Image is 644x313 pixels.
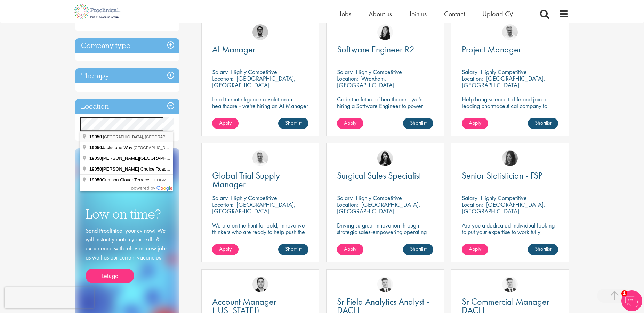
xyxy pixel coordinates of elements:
[409,9,427,18] a: Join us
[481,194,527,202] p: Highly Competitive
[528,118,558,129] a: Shortlist
[502,277,518,292] img: Nicolas Daniel
[482,9,513,18] a: Upload CV
[337,244,363,255] a: Apply
[89,156,224,161] span: [PERSON_NAME][GEOGRAPHIC_DATA][PERSON_NAME]
[403,118,433,129] a: Shortlist
[337,200,420,215] p: [GEOGRAPHIC_DATA], [GEOGRAPHIC_DATA]
[212,200,233,208] span: Location:
[462,222,558,242] p: Are you a dedicated individual looking to put your expertise to work fully flexibly in a remote p...
[337,45,433,54] a: Software Engineer R2
[403,244,433,255] a: Shortlist
[337,96,433,122] p: Code the future of healthcare - we're hiring a Software Engineer to power innovation and precisio...
[103,135,227,139] span: [GEOGRAPHIC_DATA], [GEOGRAPHIC_DATA], [GEOGRAPHIC_DATA]
[337,222,433,248] p: Driving surgical innovation through strategic sales-empowering operating rooms with cutting-edge ...
[89,177,150,182] span: Crimson Clover Terrace
[502,150,518,166] img: Heidi Hennigan
[356,68,402,76] p: Highly Competitive
[339,9,351,18] a: Jobs
[212,244,239,255] a: Apply
[212,118,239,129] a: Apply
[377,277,393,292] img: Nicolas Daniel
[337,194,353,202] span: Salary
[212,45,308,54] a: AI Manager
[252,277,268,292] img: Parker Jensen
[462,194,477,202] span: Salary
[89,145,134,150] span: Jackstone Way
[481,68,527,76] p: Highly Competitive
[337,200,358,208] span: Location:
[212,194,228,202] span: Salary
[212,222,308,248] p: We are on the hunt for bold, innovative thinkers who are ready to help push the boundaries of sci...
[462,171,558,180] a: Senior Statistician - FSP
[75,38,179,53] h3: Company type
[337,118,363,129] a: Apply
[231,68,277,76] p: Highly Competitive
[231,194,277,202] p: Highly Competitive
[337,43,414,55] span: Software Engineer R2
[462,200,483,208] span: Location:
[89,166,102,172] span: 19050
[502,24,518,40] img: Joshua Bye
[344,245,356,253] span: Apply
[212,171,308,189] a: Global Trial Supply Manager
[621,290,642,311] img: Chatbot
[5,287,94,308] iframe: reCAPTCHA
[212,68,228,76] span: Salary
[337,170,421,181] span: Surgical Sales Specialist
[444,9,465,18] a: Contact
[252,150,268,166] img: Joshua Bye
[528,244,558,255] a: Shortlist
[462,68,477,76] span: Salary
[212,43,256,55] span: AI Manager
[337,74,394,89] p: Wrexham, [GEOGRAPHIC_DATA]
[75,68,179,83] h3: Therapy
[462,43,521,55] span: Project Manager
[86,269,134,283] a: Lets go
[462,170,542,181] span: Senior Statistician - FSP
[377,150,393,166] img: Indre Stankeviciute
[462,74,483,82] span: Location:
[377,24,393,40] img: Numhom Sudsok
[462,244,488,255] a: Apply
[462,96,558,122] p: Help bring science to life and join a leading pharmaceutical company to play a key role in overse...
[86,207,169,221] h3: Low on time?
[469,119,481,126] span: Apply
[462,45,558,54] a: Project Manager
[212,74,233,82] span: Location:
[212,74,296,89] p: [GEOGRAPHIC_DATA], [GEOGRAPHIC_DATA]
[369,9,392,18] a: About us
[621,290,627,296] span: 1
[212,170,280,190] span: Global Trial Supply Manager
[75,99,179,114] h3: Location
[337,74,358,82] span: Location:
[89,134,102,139] span: 19050
[89,166,168,172] span: [PERSON_NAME] Choice Road
[337,171,433,180] a: Surgical Sales Specialist
[89,177,102,182] span: 19050
[337,68,353,76] span: Salary
[469,245,481,253] span: Apply
[89,145,102,150] span: 19050
[134,146,257,150] span: [GEOGRAPHIC_DATA], [GEOGRAPHIC_DATA], [GEOGRAPHIC_DATA]
[252,24,268,40] img: Timothy Deschamps
[150,178,274,182] span: [GEOGRAPHIC_DATA], [GEOGRAPHIC_DATA], [GEOGRAPHIC_DATA]
[462,74,545,89] p: [GEOGRAPHIC_DATA], [GEOGRAPHIC_DATA]
[278,118,308,129] a: Shortlist
[86,226,169,283] div: Send Proclinical your cv now! We will instantly match your skills & experience with relevant new ...
[89,156,102,161] span: 19050
[344,119,356,126] span: Apply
